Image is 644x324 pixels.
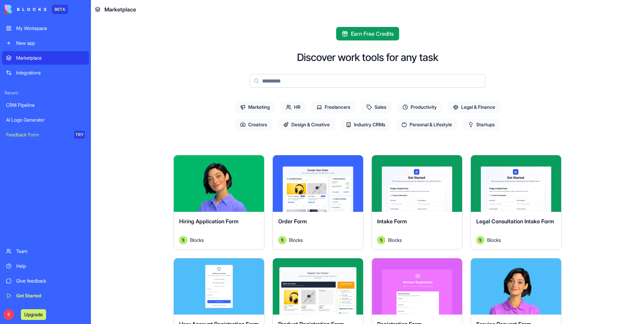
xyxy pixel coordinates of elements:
[16,248,85,255] div: Team
[16,69,85,76] div: Integrations
[2,66,89,79] a: Integrations
[16,55,85,61] div: Marketplace
[377,236,385,244] img: Avatar
[16,263,85,269] div: Help
[2,36,89,50] a: New app
[16,40,85,46] div: New app
[2,245,89,258] a: Team
[2,128,89,141] a: Feedback FormTRY
[463,119,500,131] span: Startups
[6,102,85,108] div: CRM Pipeline
[235,119,272,131] span: Creators
[476,218,554,225] span: Legal Consultation Intake Form
[2,274,89,288] a: Give feedback
[2,90,89,96] span: Recent
[397,101,442,113] span: Productivity
[471,155,561,250] a: Legal Consultation Intake FormAvatarBlocks
[2,113,89,127] a: AI Logo Generator
[5,5,68,14] a: BETA
[16,292,85,299] div: Get Started
[396,119,457,131] span: Personal & Lifestyle
[272,155,363,250] a: Order FormAvatarBlocks
[190,236,204,244] span: Blocks
[476,236,484,244] img: Avatar
[297,51,438,63] h2: Discover work tools for any task
[173,155,264,250] a: Hiring Application FormAvatarBlocks
[3,309,14,320] span: B
[278,218,307,225] span: Order Form
[336,27,399,40] button: Earn Free Credits
[179,236,187,244] img: Avatar
[487,236,501,244] span: Blocks
[6,131,69,138] div: Feedback Form
[2,259,89,273] a: Help
[5,5,46,14] img: logo
[235,101,275,113] span: Marketing
[278,119,335,131] span: Design & Creative
[289,236,303,244] span: Blocks
[351,30,394,38] span: Earn Free Credits
[377,218,407,225] span: Intake Form
[104,5,136,13] span: Marketplace
[21,311,46,318] a: Upgrade
[2,289,89,302] a: Get Started
[179,218,238,225] span: Hiring Application Form
[6,117,85,123] div: AI Logo Generator
[2,22,89,35] a: My Workspace
[361,101,392,113] span: Sales
[281,101,306,113] span: HR
[311,101,356,113] span: Freelancers
[278,236,286,244] img: Avatar
[16,278,85,284] div: Give feedback
[16,25,85,32] div: My Workspace
[21,309,46,320] button: Upgrade
[52,5,68,14] div: BETA
[448,101,501,113] span: Legal & Finance
[2,98,89,112] a: CRM Pipeline
[372,155,462,250] a: Intake FormAvatarBlocks
[388,236,402,244] span: Blocks
[2,51,89,65] a: Marketplace
[341,119,391,131] span: Industry CRMs
[74,131,85,139] div: TRY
